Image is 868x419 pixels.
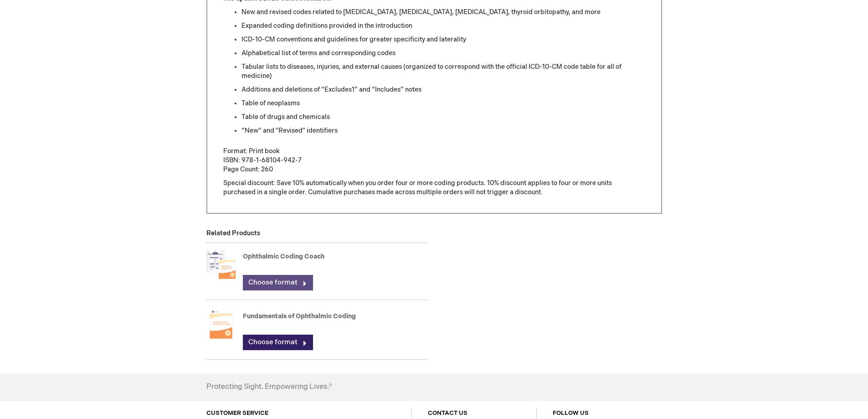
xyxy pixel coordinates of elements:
[243,253,324,260] a: Ophthalmic Coding Coach
[206,229,260,237] strong: Related Products
[241,85,645,94] li: Additions and deletions of “Excludes1” and “Includes” notes
[553,409,589,417] a: FOLLOW US
[243,312,356,320] a: Fundamentals of Ophthalmic Coding
[241,62,645,81] li: Tabular lists to diseases, injuries, and external causes (organized to correspond with the offici...
[428,409,467,417] a: CONTACT US
[241,49,645,58] li: Alphabetical list of terms and corresponding codes
[223,147,645,174] p: Format: Print book ISBN: 978-1-68104-942-7 Page Count: 260
[206,306,236,342] img: Fundamentals of Ophthalmic Coding
[243,335,313,350] a: Choose format
[241,99,645,108] li: Table of neoplasms
[206,383,332,391] h4: Protecting Sight. Empowering Lives.®
[206,246,236,283] img: Ophthalmic Coding Coach
[241,113,645,122] li: Table of drugs and chemicals
[241,21,645,31] li: Expanded coding definitions provided in the introduction
[243,275,313,290] a: Choose format
[241,126,645,135] li: “New” and "Revised" identifiers
[241,8,645,17] li: New and revised codes related to [MEDICAL_DATA], [MEDICAL_DATA], [MEDICAL_DATA], thyroid orbitopa...
[241,35,645,44] li: ICD-10-CM conventions and guidelines for greater specificity and laterality
[206,409,268,417] a: CUSTOMER SERVICE
[223,179,645,197] p: Special discount: Save 10% automatically when you order four or more coding products. 10% discoun...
